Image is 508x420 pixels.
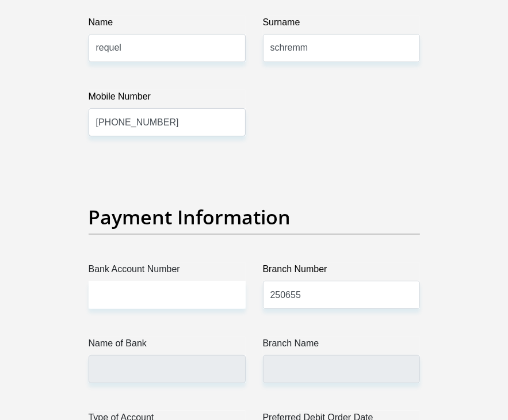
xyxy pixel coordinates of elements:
input: Bank Account Number [89,281,246,309]
label: Name [89,16,246,34]
label: Bank Account Number [89,262,246,281]
input: Name [89,34,246,62]
label: Name of Bank [89,337,246,355]
label: Branch Name [263,337,420,355]
h2: Payment Information [89,205,420,229]
input: Branch Number [263,281,420,309]
label: Branch Number [263,262,420,281]
input: Surname [263,34,420,62]
label: Mobile Number [89,90,246,108]
input: Name of Bank [89,355,246,383]
label: Surname [263,16,420,34]
input: Mobile Number [89,108,246,136]
input: Branch Name [263,355,420,383]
